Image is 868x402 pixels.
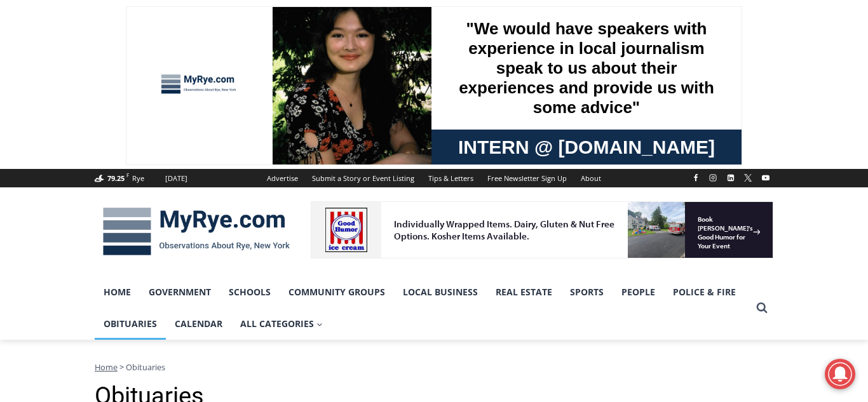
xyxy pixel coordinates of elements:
span: > [119,361,124,373]
a: Free Newsletter Sign Up [480,169,574,187]
a: X [740,170,756,185]
span: Intern @ [DOMAIN_NAME] [332,126,589,155]
a: People [613,276,664,308]
a: Home [95,361,118,373]
div: Individually Wrapped Items. Dairy, Gluten & Nut Free Options. Kosher Items Available. [83,17,314,41]
a: Open Tues. - Sun. [PHONE_NUMBER] [1,128,128,158]
a: Facebook [688,170,703,185]
a: Book [PERSON_NAME]'s Good Humor for Your Event [377,4,459,58]
a: Police & Fire [664,276,745,308]
span: Open Tues. - Sun. [PHONE_NUMBER] [4,131,125,179]
nav: Secondary Navigation [260,169,608,187]
button: View Search Form [750,297,773,319]
span: Obituaries [126,361,165,373]
a: Home [95,276,140,308]
nav: Primary Navigation [95,276,750,340]
img: MyRye.com [95,199,298,265]
a: Schools [220,276,280,308]
button: Child menu of All Categories [231,308,332,340]
a: Linkedin [723,170,738,185]
span: F [126,171,129,178]
a: Advertise [260,169,305,187]
a: Real Estate [487,276,561,308]
a: Obituaries [95,308,166,340]
a: Instagram [705,170,721,185]
a: Submit a Story or Event Listing [305,169,421,187]
a: Calendar [166,308,231,340]
a: YouTube [758,170,773,185]
div: Rye [132,173,144,184]
a: Sports [561,276,613,308]
a: Government [140,276,220,308]
a: Intern @ [DOMAIN_NAME] [306,123,616,158]
h4: Book [PERSON_NAME]'s Good Humor for Your Event [387,13,442,49]
div: [DATE] [165,173,187,184]
span: 79.25 [107,173,125,183]
a: Community Groups [280,276,394,308]
div: "We would have speakers with experience in local journalism speak to us about their experiences a... [321,1,600,123]
div: "clearly one of the favorites in the [GEOGRAPHIC_DATA] neighborhood" [130,79,180,152]
a: About [574,169,608,187]
nav: Breadcrumbs [95,361,773,373]
a: Tips & Letters [421,169,480,187]
a: Local Business [394,276,487,308]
